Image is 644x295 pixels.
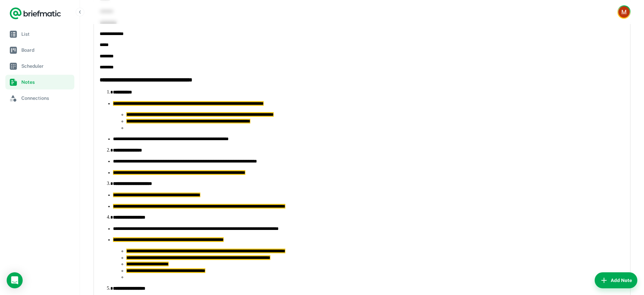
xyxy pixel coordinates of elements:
[5,75,74,89] a: Notes
[595,272,637,288] button: Add Note
[21,78,72,86] span: Notes
[21,62,72,70] span: Scheduler
[5,59,74,73] a: Scheduler
[21,94,72,102] span: Connections
[617,5,631,19] button: Account button
[7,272,23,288] div: Load Chat
[5,91,74,105] a: Connections
[5,43,74,57] a: Board
[21,46,72,54] span: Board
[21,30,72,38] span: List
[618,6,630,18] img: Myranda James
[9,7,61,20] a: Logo
[5,27,74,41] a: List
